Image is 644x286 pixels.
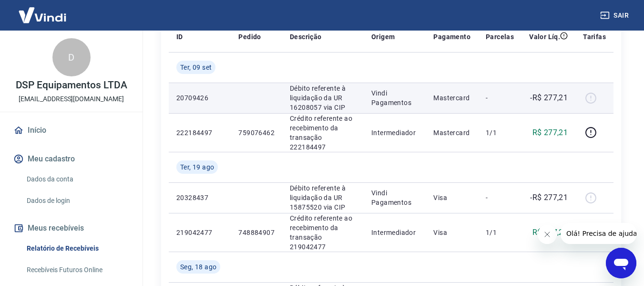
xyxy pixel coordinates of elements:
span: Seg, 18 ago [180,262,216,272]
iframe: Fechar mensagem [538,225,557,244]
span: Ter, 09 set [180,63,212,72]
p: - [486,193,514,202]
p: DSP Equipamentos LTDA [16,80,127,90]
p: 748884907 [238,228,275,237]
p: 222184497 [176,128,223,138]
iframe: Mensagem da empresa [561,223,636,244]
p: Pagamento [433,32,470,42]
span: Olá! Precisa de ajuda? [6,7,80,14]
p: 20709426 [176,93,223,103]
p: Mastercard [433,128,470,138]
p: ID [176,32,183,42]
a: Dados de login [23,191,131,211]
p: 1/1 [486,228,514,237]
p: Intermediador [371,128,418,138]
p: Vindi Pagamentos [371,188,418,207]
p: Débito referente à liquidação da UR 16208057 via CIP [290,84,356,112]
p: R$ 277,21 [532,227,568,238]
p: Parcelas [486,32,514,42]
p: Mastercard [433,93,470,103]
p: 20328437 [176,193,223,202]
button: Sair [598,7,633,24]
p: 759076462 [238,128,275,138]
a: Dados da conta [23,169,131,189]
p: Pedido [238,32,261,42]
img: Vindi [11,0,73,30]
p: Visa [433,228,470,237]
a: Início [11,120,131,141]
p: - [486,93,514,103]
span: Ter, 19 ago [180,162,214,172]
p: [EMAIL_ADDRESS][DOMAIN_NAME] [19,94,124,104]
p: 1/1 [486,128,514,138]
p: Valor Líq. [529,32,560,42]
p: Intermediador [371,228,418,237]
div: D [52,38,91,76]
a: Relatório de Recebíveis [23,239,131,258]
button: Meus recebíveis [11,218,131,239]
p: Visa [433,193,470,202]
p: -R$ 277,21 [530,192,568,203]
p: 219042477 [176,228,223,237]
p: Vindi Pagamentos [371,88,418,107]
p: Origem [371,32,395,42]
p: Crédito referente ao recebimento da transação 219042477 [290,213,356,252]
p: R$ 277,21 [532,127,568,138]
a: Recebíveis Futuros Online [23,260,131,280]
p: Tarifas [583,32,606,42]
iframe: Botão para abrir a janela de mensagens [606,248,636,278]
p: Crédito referente ao recebimento da transação 222184497 [290,114,356,152]
p: Débito referente à liquidação da UR 15875520 via CIP [290,183,356,212]
button: Meu cadastro [11,148,131,169]
p: -R$ 277,21 [530,92,568,104]
p: Descrição [290,32,322,42]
